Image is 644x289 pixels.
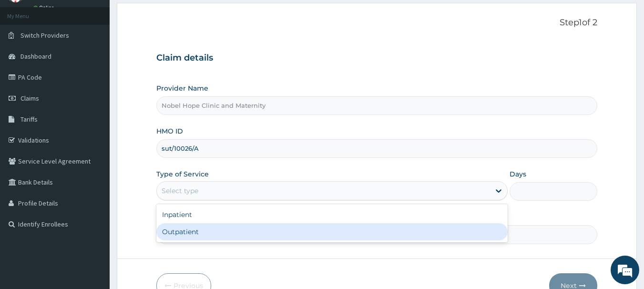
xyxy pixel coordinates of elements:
[20,94,39,103] span: Claims
[156,206,508,223] div: Inpatient
[156,53,598,63] h3: Claim details
[156,126,183,136] label: HMO ID
[18,48,39,72] img: d_794563401_company_1708531726252_794563401
[156,5,179,28] div: Minimize live chat window
[20,52,51,61] span: Dashboard
[20,115,38,124] span: Tariffs
[20,31,69,40] span: Switch Providers
[5,190,182,223] textarea: Type your message and hit 'Enter'
[156,83,208,93] label: Provider Name
[50,53,160,66] div: Chat with us now
[156,169,209,179] label: Type of Service
[156,139,598,158] input: Enter HMO ID
[33,4,56,11] a: Online
[156,223,508,240] div: Outpatient
[162,186,198,196] div: Select type
[156,18,598,28] p: Step 1 of 2
[55,85,132,181] span: We're online!
[510,169,526,179] label: Days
